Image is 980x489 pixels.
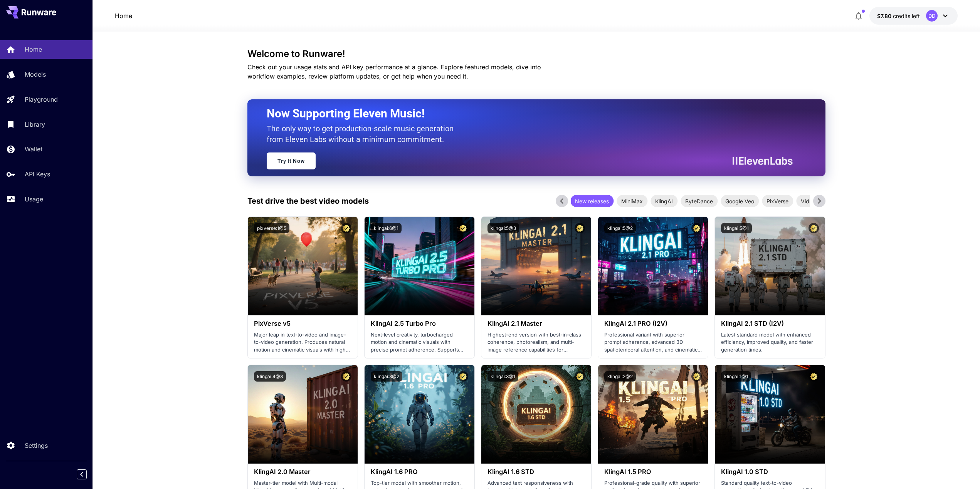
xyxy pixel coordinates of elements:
button: klingai:3@1 [487,371,518,382]
img: alt [248,365,358,464]
h3: PixVerse v5 [254,320,351,327]
button: Certified Model – Vetted for best performance and includes a commercial license. [341,223,351,233]
button: $7.80244DD [869,7,958,25]
img: alt [481,217,591,315]
span: Google Veo [721,197,759,205]
div: Google Veo [721,195,759,207]
button: klingai:6@1 [371,223,402,233]
span: $7.80 [877,13,893,19]
p: Home [25,45,42,54]
a: Home [115,11,132,20]
button: Collapse sidebar [77,469,87,479]
h3: KlingAI 1.0 STD [721,468,819,476]
button: klingai:5@2 [604,223,636,233]
button: Certified Model – Vetted for best performance and includes a commercial license. [809,371,819,382]
h2: Now Supporting Eleven Music! [267,106,787,121]
span: KlingAI [651,197,677,205]
h3: KlingAI 2.1 STD (I2V) [721,320,819,327]
span: MiniMax [617,197,647,205]
button: Certified Model – Vetted for best performance and includes a commercial license. [809,223,819,233]
button: klingai:4@3 [254,371,286,382]
button: Certified Model – Vetted for best performance and includes a commercial license. [691,371,702,382]
img: alt [598,217,708,315]
p: Wallet [25,144,42,154]
p: Library [25,120,45,129]
span: ByteDance [681,197,718,205]
h3: KlingAI 2.5 Turbo Pro [371,320,468,327]
p: Usage [25,194,43,204]
img: alt [365,365,474,464]
p: Major leap in text-to-video and image-to-video generation. Produces natural motion and cinematic ... [254,331,351,354]
nav: breadcrumb [115,11,132,20]
p: Playground [25,95,58,104]
div: Vidu [796,195,817,207]
button: klingai:5@3 [487,223,519,233]
span: Vidu [796,197,817,205]
img: alt [248,217,358,315]
h3: KlingAI 2.1 PRO (I2V) [604,320,702,327]
button: Certified Model – Vetted for best performance and includes a commercial license. [691,223,702,233]
button: klingai:5@1 [721,223,752,233]
button: Certified Model – Vetted for best performance and includes a commercial license. [458,371,468,382]
h3: KlingAI 1.5 PRO [604,468,702,476]
div: KlingAI [651,195,677,207]
div: DD [926,10,938,22]
button: pixverse:1@5 [254,223,289,233]
button: Certified Model – Vetted for best performance and includes a commercial license. [575,223,585,233]
img: alt [715,365,825,464]
p: API Keys [25,169,50,179]
div: $7.80244 [877,12,920,20]
p: Highest-end version with best-in-class coherence, photorealism, and multi-image reference capabil... [487,331,585,354]
span: Check out your usage stats and API key performance at a glance. Explore featured models, dive int... [247,63,541,80]
button: Certified Model – Vetted for best performance and includes a commercial license. [341,371,351,382]
h3: KlingAI 2.0 Master [254,468,351,476]
div: ByteDance [681,195,718,207]
h3: KlingAI 1.6 STD [487,468,585,476]
img: alt [481,365,591,464]
button: klingai:2@2 [604,371,636,382]
img: alt [365,217,474,315]
p: The only way to get production-scale music generation from Eleven Labs without a minimum commitment. [267,123,459,145]
h3: KlingAI 2.1 Master [487,320,585,327]
button: Certified Model – Vetted for best performance and includes a commercial license. [458,223,468,233]
h3: Welcome to Runware! [247,49,825,59]
a: Try It Now [267,152,316,169]
div: New releases [570,195,614,207]
p: Test drive the best video models [247,195,369,207]
p: Next‑level creativity, turbocharged motion and cinematic visuals with precise prompt adherence. S... [371,331,468,354]
div: MiniMax [617,195,647,207]
span: New releases [570,197,614,205]
button: klingai:1@1 [721,371,751,382]
span: credits left [893,13,920,19]
p: Professional variant with superior prompt adherence, advanced 3D spatiotemporal attention, and ci... [604,331,702,354]
p: Latest standard model with enhanced efficiency, improved quality, and faster generation times. [721,331,819,354]
button: klingai:3@2 [371,371,402,382]
button: Certified Model – Vetted for best performance and includes a commercial license. [575,371,585,382]
p: Settings [25,441,48,450]
div: PixVerse [762,195,793,207]
img: alt [715,217,825,315]
p: Models [25,70,46,79]
span: PixVerse [762,197,793,205]
div: Collapse sidebar [82,467,92,481]
h3: KlingAI 1.6 PRO [371,468,468,476]
img: alt [598,365,708,464]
